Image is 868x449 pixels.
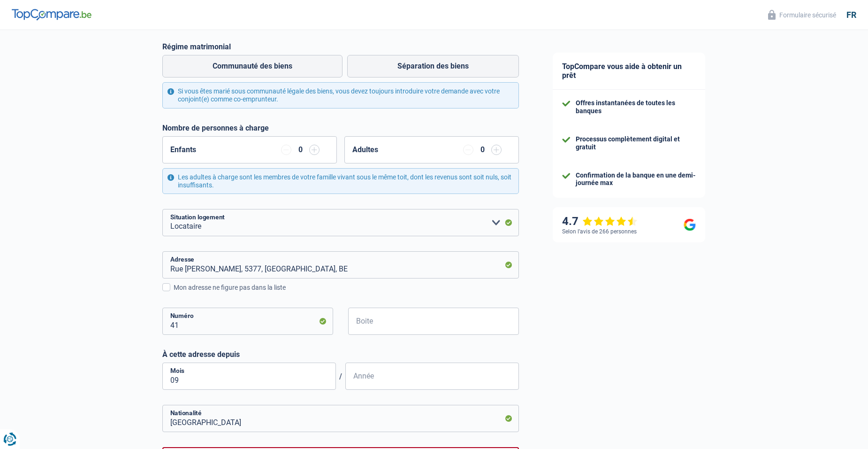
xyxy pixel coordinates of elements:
[170,146,196,154] label: Enfants
[762,7,842,23] button: Formulaire sécurisé
[162,124,269,132] label: Nombre de personnes à charge
[296,146,305,154] div: 0
[478,146,487,154] div: 0
[562,228,637,235] div: Selon l’avis de 266 personnes
[162,251,519,279] input: Sélectionnez votre adresse dans la barre de recherche
[345,363,519,390] input: AAAA
[162,55,343,77] label: Communauté des biens
[562,215,638,228] div: 4.7
[162,82,519,108] div: Si vous êtes marié sous communauté légale des biens, vous devez toujours introduire votre demande...
[162,350,519,359] label: À cette adresse depuis
[336,372,345,381] span: /
[352,146,378,154] label: Adultes
[553,53,705,90] div: TopCompare vous aide à obtenir un prêt
[576,135,696,151] div: Processus complètement digital et gratuit
[162,363,336,390] input: MM
[162,405,519,432] input: Belgique
[162,42,519,51] label: Régime matrimonial
[846,10,856,20] div: fr
[576,99,696,115] div: Offres instantanées de toutes les banques
[576,171,696,187] div: Confirmation de la banque en une demi-journée max
[162,168,519,194] div: Les adultes à charge sont les membres de votre famille vivant sous le même toit, dont les revenus...
[174,283,519,293] div: Mon adresse ne figure pas dans la liste
[12,9,91,20] img: TopCompare Logo
[347,55,519,77] label: Séparation des biens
